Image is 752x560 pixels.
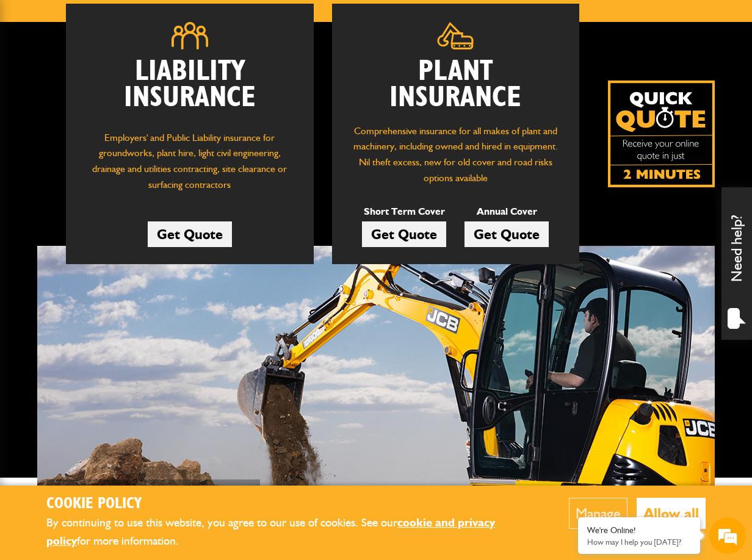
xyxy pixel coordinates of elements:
p: How may I help you today? [587,537,691,547]
a: Get Quote [362,221,446,247]
button: Manage [569,498,627,529]
div: We're Online! [587,525,691,536]
img: Quick Quote [608,81,715,187]
div: Need help? [721,187,752,340]
p: Comprehensive insurance for all makes of plant and machinery, including owned and hired in equipm... [350,123,562,185]
button: Allow all [637,498,706,529]
a: Get Quote [148,221,232,247]
p: Annual Cover [465,204,549,220]
p: Short Term Cover [362,204,446,220]
h2: Liability Insurance [84,59,295,118]
p: Employers' and Public Liability insurance for groundworks, plant hire, light civil engineering, d... [84,130,295,199]
a: Get Quote [465,221,549,247]
h2: Cookie Policy [46,495,532,514]
p: By continuing to use this website, you agree to our use of cookies. See our for more information. [46,514,532,551]
a: Get your insurance quote isn just 2-minutes [608,81,715,187]
h2: Plant Insurance [350,59,562,111]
